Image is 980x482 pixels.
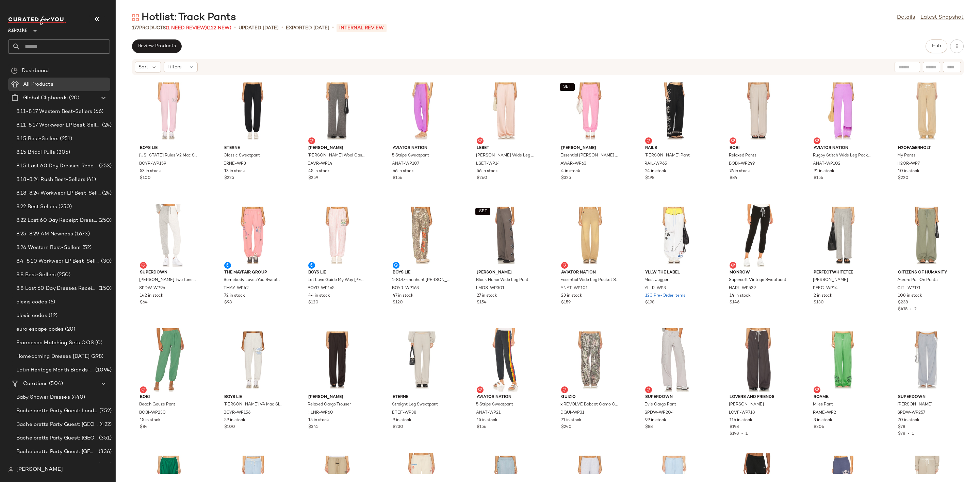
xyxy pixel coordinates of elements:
[224,168,245,174] span: 13 in stock
[560,153,618,159] span: Essential [PERSON_NAME] Classic Sweatpant
[730,168,750,174] span: 76 in stock
[731,263,735,267] img: svg%3e
[561,293,582,299] span: 23 in stock
[647,139,651,143] img: svg%3e
[730,293,751,299] span: 14 in stock
[730,270,787,276] span: MONROW
[914,307,917,312] span: 2
[471,79,540,143] img: LSET-WP14_V1.jpg
[898,168,919,174] span: 10 in stock
[393,424,403,430] span: $230
[561,417,582,423] span: 71 in stock
[897,277,937,283] span: Aurora Pull On Pants
[308,153,365,159] span: [PERSON_NAME] Wool Cashmere Pant
[645,168,666,174] span: 24 in stock
[392,153,429,159] span: 5 Stripe Sweatpant
[16,407,98,415] span: Bachelorette Party Guest: Landing Page
[132,11,236,24] div: Hotlist: Track Pants
[814,270,871,276] span: perfectwhitetee
[898,417,919,423] span: 70 in stock
[815,139,819,143] img: svg%3e
[813,277,848,283] span: [PERSON_NAME]
[303,204,372,267] img: BOYR-WP165_V1.jpg
[94,366,112,374] span: (1094)
[224,161,246,167] span: ERNE-WP3
[647,388,651,392] img: svg%3e
[98,407,112,415] span: (752)
[140,300,148,306] span: $64
[392,285,419,292] span: BOYR-WP163
[477,424,486,430] span: $156
[393,168,414,174] span: 66 in stock
[392,402,438,408] span: Straight Leg Sweatpant
[141,263,145,267] img: svg%3e
[308,161,332,167] span: EAVR-WP14
[730,417,752,423] span: 116 in stock
[560,161,586,167] span: AWAR-WP63
[556,79,624,143] img: AWAR-WP63_V1.jpg
[729,277,786,283] span: Supersoft Vintage Sweatpant
[81,244,92,252] span: (52)
[16,257,100,265] span: 8.4-8.10 Workwear LP Best-Sellers
[898,145,956,151] span: H2OFagerholt
[224,285,249,292] span: TMAY-WP42
[56,271,70,279] span: (250)
[141,388,145,392] img: svg%3e
[239,24,279,32] p: updated [DATE]
[562,388,567,392] img: svg%3e
[139,402,175,408] span: Beach Gauze Pant
[393,270,451,276] span: Boys Lie
[308,394,366,400] span: [PERSON_NAME]
[476,153,534,159] span: [PERSON_NAME] Wide Leg Pant
[645,394,703,400] span: superdown
[724,79,793,143] img: BOBI-WP249_V1.jpg
[814,293,832,299] span: 2 in stock
[912,432,914,436] span: 1
[730,300,739,306] span: $146
[140,394,198,400] span: Bobi
[645,417,666,423] span: 99 in stock
[140,417,161,423] span: 15 in stock
[332,24,334,32] span: •
[560,277,618,283] span: Essential Wide Leg Pocket Sweatpant
[478,388,482,392] img: svg%3e
[70,394,85,401] span: (440)
[98,162,112,170] span: (253)
[16,135,59,143] span: 8.15 Best-Sellers
[224,293,245,299] span: 72 in stock
[140,293,163,299] span: 142 in stock
[897,14,915,22] a: Details
[477,270,535,276] span: [PERSON_NAME]
[308,168,330,174] span: 45 in stock
[730,145,787,151] span: Bobi
[477,394,535,400] span: Aviator Nation
[814,300,824,306] span: $130
[16,244,81,252] span: 8.26 Western Best-Sellers
[729,153,756,159] span: Relaxed Pants
[132,24,231,32] div: Products
[47,312,58,320] span: (12)
[224,410,250,416] span: BOYR-WP156
[134,79,203,143] img: BOYR-WP159_V1.jpg
[814,175,823,181] span: $156
[897,153,915,159] span: My Pants
[48,380,63,388] span: (504)
[16,298,47,306] span: alexis codes
[224,153,260,159] span: Classic Sweatpant
[308,300,318,306] span: $120
[730,394,787,400] span: Lovers and Friends
[57,203,72,211] span: (250)
[644,410,674,416] span: SPDW-WP204
[97,217,112,225] span: (250)
[166,26,207,31] span: (1 Need Review)
[308,402,351,408] span: Relaxed Cargo Trouser
[64,326,75,333] span: (20)
[477,145,535,151] span: LESET
[16,434,98,442] span: Bachelorette Party Guest: [GEOGRAPHIC_DATA]
[101,189,112,197] span: (24)
[139,153,197,159] span: [US_STATE] Rules V2 Mac Slim
[224,402,281,408] span: [PERSON_NAME] V4 Mac Slim Pants
[560,410,584,416] span: DGUI-WP31
[16,176,85,184] span: 8.18-8.24 Rush Best-Sellers
[8,16,66,25] img: cfy_white_logo.C9jOOHJF.svg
